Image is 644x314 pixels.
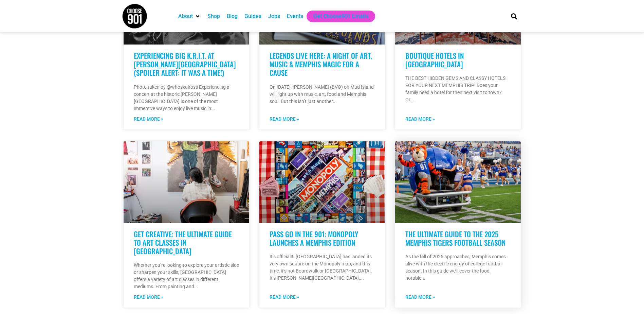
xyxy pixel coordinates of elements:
a: Read more about Experiencing Big K.R.I.T. at Overton Park Shell (Spoiler Alert: It was a time!) [134,116,163,123]
a: An artist sits in a chair painting a large portrait of two young musicians playing brass instrume... [124,141,249,223]
a: Experiencing Big K.R.I.T. at [PERSON_NAME][GEOGRAPHIC_DATA] (Spoiler Alert: It was a time!) [134,50,236,78]
a: The Ultimate Guide to the 2025 Memphis Tigers Football Season [405,229,505,248]
a: LEGENDS LIVE HERE: A NIGHT OF ART, MUSIC & MEMPHIS MAGIC FOR A CAUSE [270,50,372,78]
a: Blog [227,12,238,20]
p: It’s official!!! [GEOGRAPHIC_DATA] has landed its very own square on the Monopoly map, and this t... [270,253,375,282]
a: Guides [244,12,261,20]
nav: Main nav [175,11,499,22]
p: Whether you’re looking to explore your artistic side or sharpen your skills, [GEOGRAPHIC_DATA] of... [134,262,239,290]
a: Get Creative: The Ultimate Guide to Art Classes in [GEOGRAPHIC_DATA] [134,229,232,256]
p: THE BEST HIDDEN GEMS AND CLASSY HOTELS FOR YOUR NEXT MEMPHIS TRIP! Does your family need a hotel ... [405,75,511,103]
a: Jobs [268,12,280,20]
div: Search [508,11,519,22]
a: Pass Go in the 901: Monopoly Launches a Memphis Edition [270,229,358,248]
a: About [178,12,193,20]
a: Read more about Boutique Hotels in Memphis [405,116,435,123]
a: Read more about Pass Go in the 901: Monopoly Launches a Memphis Edition [270,294,299,301]
a: Boutique Hotels in [GEOGRAPHIC_DATA] [405,50,464,69]
a: Get Choose901 Emails [313,12,368,20]
p: As the fall of 2025 approaches, Memphis comes alive with the electric energy of college football ... [405,253,511,282]
a: Shop [207,12,220,20]
a: Read more about The Ultimate Guide to the 2025 Memphis Tigers Football Season [405,294,435,301]
a: A mascot and cheerleaders on a blue vehicle celebrate on a football field, with more cheerleaders... [395,141,521,223]
p: Photo taken by @whoskaiross Experiencing a concert at the historic [PERSON_NAME][GEOGRAPHIC_DATA]... [134,84,239,112]
div: About [175,11,204,22]
a: Read more about LEGENDS LIVE HERE: A NIGHT OF ART, MUSIC & MEMPHIS MAGIC FOR A CAUSE [270,116,299,123]
a: Read more about Get Creative: The Ultimate Guide to Art Classes in Memphis [134,294,163,301]
a: Events [287,12,303,20]
p: On [DATE], [PERSON_NAME] (BVO) on Mud Island will light up with music, art, food and Memphis soul... [270,84,375,105]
